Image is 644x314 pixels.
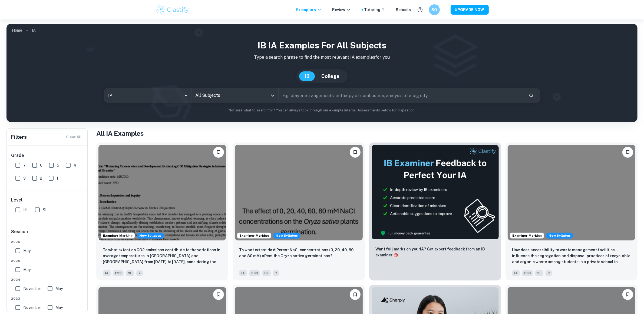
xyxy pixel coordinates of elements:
[299,71,315,81] button: IB
[249,270,260,276] span: ESS
[350,147,361,158] button: Bookmark
[6,24,638,122] img: profile cover
[415,5,425,14] button: Help and Feedback
[279,88,524,103] input: E.g. player arrangements, enthalpy of combustion, analysis of a big city...
[55,305,63,310] span: May
[394,253,398,257] span: 🎯
[40,175,42,181] span: 2
[546,233,573,239] div: Starting from the May 2026 session, the ESS IA requirements have changed. We created this exempla...
[237,233,271,238] span: Examiner Marking
[510,233,544,238] span: Examiner Marking
[239,270,247,276] span: IA
[23,305,41,310] span: November
[96,143,228,280] a: Examiner MarkingStarting from the May 2026 session, the ESS IA requirements have changed. We crea...
[273,233,300,239] div: Starting from the May 2026 session, the ESS IA requirements have changed. We created this exempla...
[11,197,84,203] h6: Level
[11,54,633,61] p: Type a search phrase to find the most relevant IA examples for you
[23,286,41,292] span: November
[512,270,520,276] span: IA
[23,175,26,181] span: 3
[622,289,633,300] button: Bookmark
[213,289,224,300] button: Bookmark
[506,143,638,280] a: Examiner MarkingStarting from the May 2026 session, the ESS IA requirements have changed. We crea...
[57,162,59,168] span: 5
[11,296,84,301] span: 2023
[113,270,124,276] span: ESS
[103,270,111,276] span: IA
[451,5,489,15] button: UPGRADE NOW
[103,247,222,265] p: To what extent do CO2 emissions contribute to the variations in average temperatures in Indonesia...
[32,27,36,33] p: IA
[11,239,84,244] span: 2026
[376,246,495,258] p: Want full marks on your IA ? Get expert feedback from an IB examiner!
[23,207,28,213] span: HL
[535,270,543,276] span: SL
[137,233,164,239] span: New Syllabus
[431,7,437,13] h6: SO
[512,247,631,265] p: How does accessibility to waste management facilities influence the segregation and disposal prac...
[233,143,365,280] a: Examiner MarkingStarting from the May 2026 session, the ESS IA requirements have changed. We crea...
[23,267,31,273] span: May
[273,233,300,239] span: New Syllabus
[104,88,191,103] div: IA
[11,229,84,239] h6: Session
[101,233,135,238] span: Examiner Marking
[332,7,351,13] p: Review
[156,4,190,15] img: Clastify logo
[11,277,84,282] span: 2024
[350,289,361,300] button: Bookmark
[364,7,385,13] a: Tutoring
[23,248,31,254] span: May
[235,145,362,240] img: ESS IA example thumbnail: To what extent do diPerent NaCl concentr
[522,270,533,276] span: ESS
[57,175,58,181] span: 1
[98,145,226,240] img: ESS IA example thumbnail: To what extent do CO2 emissions contribu
[508,145,635,240] img: ESS IA example thumbnail: How does accessibility to waste manageme
[262,270,271,276] span: HL
[546,270,552,276] span: 7
[137,233,164,239] div: Starting from the May 2026 session, the ESS IA requirements have changed. We created this exempla...
[371,145,499,240] img: Thumbnail
[23,162,26,168] span: 7
[239,247,358,259] p: To what extent do diPerent NaCl concentrations (0, 20, 40, 60, and 80 mM) aPect the Oryza sativa ...
[213,147,224,158] button: Bookmark
[527,91,536,100] button: Search
[622,147,633,158] button: Bookmark
[269,92,276,99] button: Open
[40,162,42,168] span: 6
[11,108,633,113] p: Not sure what to search for? You can always look through our example Internal Assessments below f...
[273,270,279,276] span: 7
[126,270,134,276] span: SL
[136,270,143,276] span: 7
[546,233,573,239] span: New Syllabus
[316,71,345,81] button: College
[12,27,22,34] a: Home
[429,4,440,15] button: SO
[396,7,411,13] a: Schools
[369,143,501,280] a: ThumbnailWant full marks on yourIA? Get expert feedback from an IB examiner!
[43,207,47,213] span: SL
[296,7,322,13] p: Exemplars
[74,162,76,168] span: 4
[55,286,63,292] span: May
[11,133,27,141] h6: Filters
[11,152,84,159] h6: Grade
[96,128,638,138] h1: All IA Examples
[11,258,84,263] span: 2025
[11,39,633,52] h1: IB IA examples for all subjects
